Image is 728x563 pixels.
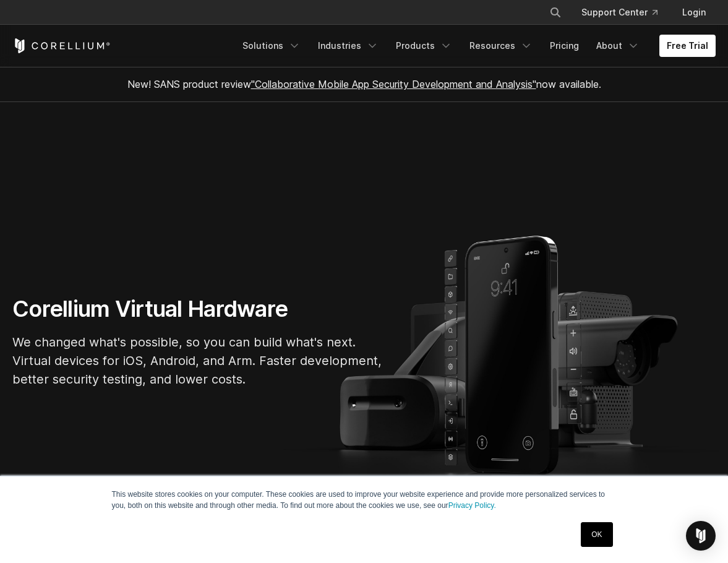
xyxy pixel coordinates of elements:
[127,78,601,90] span: New! SANS product review now available.
[542,35,586,57] a: Pricing
[112,489,617,511] p: This website stores cookies on your computer. These cookies are used to improve your website expe...
[572,1,667,24] a: Support Center
[448,501,496,510] a: Privacy Policy.
[581,522,612,547] a: OK
[659,35,716,57] a: Free Trial
[251,78,536,90] a: "Collaborative Mobile App Security Development and Analysis"
[235,35,308,57] a: Solutions
[310,35,386,57] a: Industries
[235,35,716,57] div: Navigation Menu
[12,38,111,53] a: Corellium Home
[12,333,383,389] p: We changed what's possible, so you can build what's next. Virtual devices for iOS, Android, and A...
[388,35,460,57] a: Products
[672,1,716,24] a: Login
[534,1,716,24] div: Navigation Menu
[686,521,716,551] div: Open Intercom Messenger
[589,35,647,57] a: About
[544,1,567,24] button: Search
[462,35,540,57] a: Resources
[12,295,383,323] h1: Corellium Virtual Hardware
